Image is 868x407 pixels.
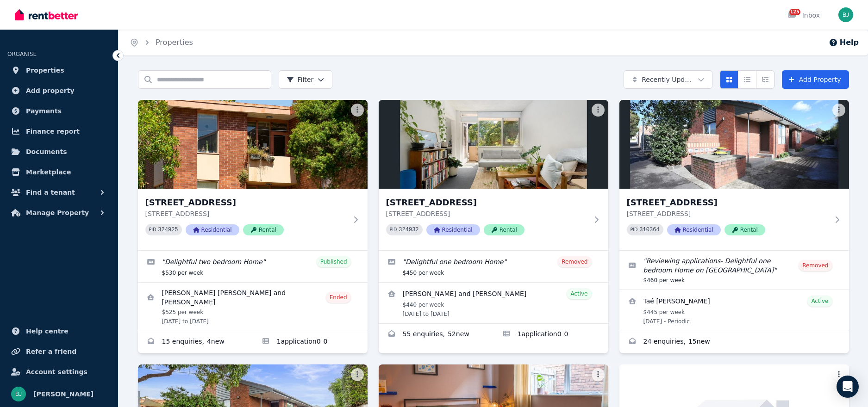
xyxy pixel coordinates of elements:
[156,38,193,47] a: Properties
[787,11,820,20] div: Inbox
[379,100,608,250] a: 4/282 Langridge Street, Abbotsford[STREET_ADDRESS][STREET_ADDRESS]PID 324932ResidentialRental
[619,251,849,290] a: Edit listing: Reviewing applications- Delightful one bedroom Home on Larnoo Ave
[399,227,418,233] code: 324932
[26,187,75,198] span: Find a tenant
[619,331,849,353] a: Enquiries for unit 5/1 Larnoo Avenue, Brunswick West
[26,207,89,218] span: Manage Property
[838,7,853,22] img: Bom Jin
[138,283,368,331] a: View details for Leala Rose Carney-Chapus and Jack McGregor-Smith
[379,100,608,189] img: 4/282 Langridge Street, Abbotsford
[7,142,111,161] a: Documents
[493,324,608,346] a: Applications for 4/282 Langridge Street, Abbotsford
[26,85,75,96] span: Add property
[627,196,829,209] h3: [STREET_ADDRESS]
[720,70,774,89] div: View options
[7,102,111,120] a: Payments
[26,146,67,157] span: Documents
[138,251,368,282] a: Edit listing: Delightful two bedroom Home
[7,203,111,222] button: Manage Property
[119,30,204,55] nav: Breadcrumb
[782,70,849,89] a: Add Property
[279,70,333,89] button: Filter
[756,70,774,89] button: Expanded list view
[720,70,738,89] button: Card view
[253,331,368,353] a: Applications for 5/282 Langridge Street, Abbotsford
[287,75,314,84] span: Filter
[619,100,849,189] img: unit 5/1 Larnoo Avenue, Brunswick West
[832,104,845,117] button: More options
[26,65,64,76] span: Properties
[351,104,364,117] button: More options
[837,376,859,398] div: Open Intercom Messenger
[7,322,111,340] a: Help centre
[138,331,253,353] a: Enquiries for 5/282 Langridge Street, Abbotsford
[186,224,239,235] span: Residential
[7,363,111,381] a: Account settings
[145,196,347,209] h3: [STREET_ADDRESS]
[158,227,178,233] code: 324925
[138,100,368,189] img: 5/282 Langridge Street, Abbotsford
[26,366,87,377] span: Account settings
[379,283,608,323] a: View details for LEWELYN BRADLEY TOLLETT and Merina Penanueva
[829,37,859,48] button: Help
[386,209,588,218] p: [STREET_ADDRESS]
[832,368,845,381] button: More options
[592,368,605,381] button: More options
[7,163,111,181] a: Marketplace
[33,388,94,400] span: [PERSON_NAME]
[138,100,368,250] a: 5/282 Langridge Street, Abbotsford[STREET_ADDRESS][STREET_ADDRESS]PID 324925ResidentialRental
[26,166,71,178] span: Marketplace
[7,183,111,202] button: Find a tenant
[26,326,69,337] span: Help centre
[149,227,156,232] small: PID
[627,209,829,218] p: [STREET_ADDRESS]
[243,224,284,235] span: Rental
[145,209,347,218] p: [STREET_ADDRESS]
[379,324,493,346] a: Enquiries for 4/282 Langridge Street, Abbotsford
[26,346,76,357] span: Refer a friend
[484,224,525,235] span: Rental
[7,51,37,57] span: ORGANISE
[390,227,397,232] small: PID
[379,251,608,282] a: Edit listing: Delightful one bedroom Home
[351,368,364,381] button: More options
[15,8,78,22] img: RentBetter
[667,224,721,235] span: Residential
[7,122,111,141] a: Finance report
[26,105,62,117] span: Payments
[738,70,756,89] button: Compact list view
[592,104,605,117] button: More options
[7,61,111,80] a: Properties
[26,126,80,137] span: Finance report
[639,227,659,233] code: 310364
[386,196,588,209] h3: [STREET_ADDRESS]
[7,81,111,100] a: Add property
[7,342,111,361] a: Refer a friend
[724,224,765,235] span: Rental
[624,70,712,89] button: Recently Updated
[11,387,26,401] img: Bom Jin
[619,290,849,331] a: View details for Taé Jean Julien
[426,224,480,235] span: Residential
[789,9,800,15] span: 125
[619,100,849,250] a: unit 5/1 Larnoo Avenue, Brunswick West[STREET_ADDRESS][STREET_ADDRESS]PID 310364ResidentialRental
[631,227,638,232] small: PID
[642,75,694,84] span: Recently Updated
